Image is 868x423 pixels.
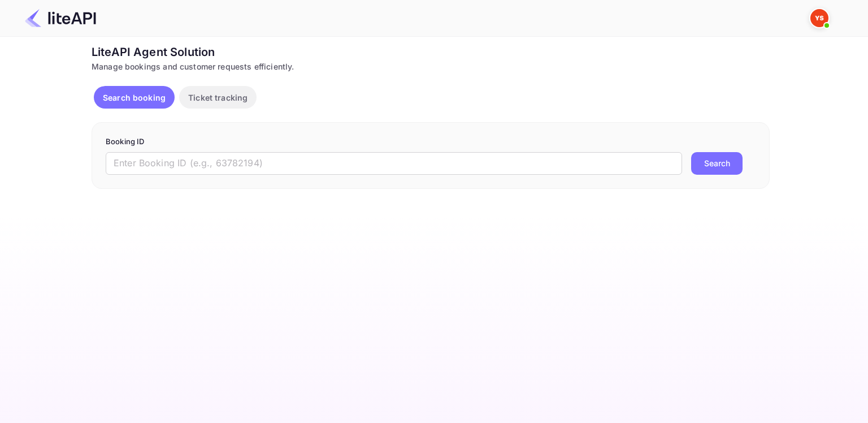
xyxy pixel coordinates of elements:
p: Ticket tracking [188,92,248,103]
img: LiteAPI Logo [25,9,96,27]
p: Booking ID [106,136,756,148]
p: Search booking [103,92,166,103]
input: Enter Booking ID (e.g., 63782194) [106,152,682,175]
div: Manage bookings and customer requests efficiently. [92,61,770,72]
div: LiteAPI Agent Solution [92,44,770,61]
button: Search [691,152,743,175]
img: Yandex Support [810,9,828,27]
